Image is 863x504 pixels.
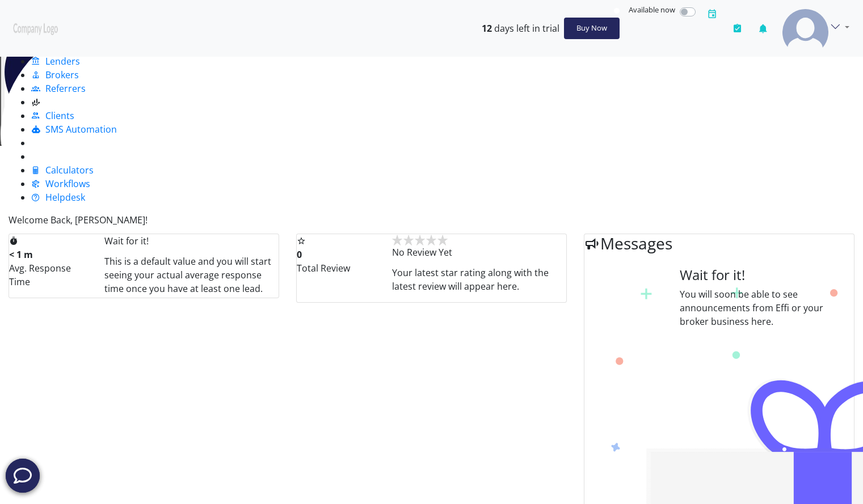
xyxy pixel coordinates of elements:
span: Helpdesk [45,191,85,204]
b: 12 [482,22,492,35]
img: svg+xml;base64,PHN2ZyB4bWxucz0iaHR0cDovL3d3dy53My5vcmcvMjAwMC9zdmciIHdpZHRoPSI4MS4zODIiIGhlaWdodD... [782,9,828,48]
span: Available now [629,5,675,15]
a: Lenders [31,55,80,67]
span: Clients [45,109,74,122]
a: Workflows [31,177,90,190]
span: Calculators [45,164,94,176]
img: company-logo-placeholder.1a1b062.png [9,15,62,42]
strong: < 1 m [9,248,33,261]
a: Helpdesk [31,191,85,204]
button: Buy Now [564,18,620,39]
p: Your latest star rating along with the latest review will appear here. [392,266,566,293]
span: Workflows [45,177,90,190]
p: No Review Yet [392,245,566,259]
span: Brokers [45,69,79,81]
a: Clients [31,109,74,122]
span: SMS Automation [45,123,117,135]
p: Wait for it! [104,234,279,248]
p: Welcome Back, [PERSON_NAME]! [9,213,567,227]
p: Total Review [297,261,375,275]
strong: 0 [297,248,302,261]
p: You will soon be able to see announcements from Effi or your broker business here. [680,287,854,328]
a: SMS Automation [31,123,117,135]
h4: Wait for it! [680,267,854,283]
p: Avg. Response Time [9,261,87,289]
a: Brokers [31,69,79,81]
a: Referrers [31,82,86,95]
span: Lenders [45,55,80,67]
p: This is a default value and you will start seeing your actual average response time once you have... [104,255,279,295]
span: days left in trial [494,22,559,35]
h3: Messages [584,234,854,253]
a: Calculators [31,164,94,176]
span: Referrers [45,82,86,95]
